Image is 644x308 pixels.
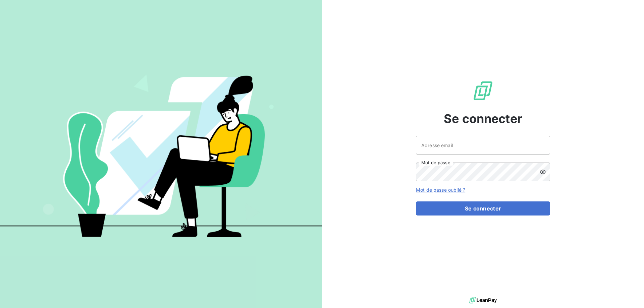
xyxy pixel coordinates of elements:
[469,295,497,305] img: logo
[416,201,550,215] button: Se connecter
[416,187,465,193] a: Mot de passe oublié ?
[444,110,522,128] span: Se connecter
[416,136,550,155] input: placeholder
[472,80,494,102] img: Logo LeanPay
